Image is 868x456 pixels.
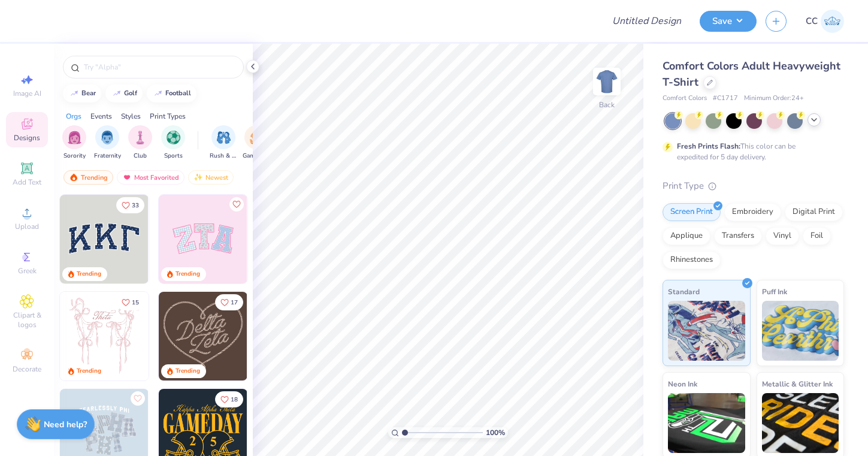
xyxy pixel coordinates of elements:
button: Like [215,294,243,310]
button: filter button [243,125,270,161]
span: Add Text [13,177,41,187]
div: Foil [803,227,831,245]
img: 3b9aba4f-e317-4aa7-a679-c95a879539bd [60,195,149,283]
button: Like [215,391,243,407]
span: 18 [231,397,238,403]
span: Rush & Bid [210,152,237,161]
strong: Need help? [44,419,87,430]
div: Screen Print [663,203,721,221]
button: Like [116,197,144,213]
div: filter for Rush & Bid [210,125,237,161]
img: trend_line.gif [153,90,163,97]
img: 9980f5e8-e6a1-4b4a-8839-2b0e9349023c [159,195,247,283]
span: Greek [18,266,37,276]
span: Puff Ink [762,285,787,298]
a: CC [806,10,844,33]
div: Trending [77,270,101,279]
img: Camille Colpoys [821,10,844,33]
button: golf [105,84,143,102]
button: Like [116,294,144,310]
button: Like [131,391,145,406]
img: Club Image [134,131,147,144]
div: bear [81,90,96,96]
span: 33 [132,203,139,209]
div: Styles [121,111,141,122]
div: Applique [663,227,710,245]
div: Trending [176,270,200,279]
span: Neon Ink [668,378,697,390]
div: filter for Sports [161,125,185,161]
button: bear [63,84,101,102]
button: filter button [161,125,185,161]
div: Trending [63,170,113,185]
div: Transfers [714,227,762,245]
span: Clipart & logos [6,310,48,330]
span: Standard [668,285,700,298]
div: Rhinestones [663,251,721,269]
img: Back [595,70,619,93]
div: filter for Club [128,125,152,161]
div: Embroidery [724,203,781,221]
img: Fraternity Image [101,131,114,144]
button: filter button [128,125,152,161]
span: Image AI [13,89,41,98]
div: football [165,90,191,96]
span: Upload [15,222,39,231]
img: trend_line.gif [112,90,122,97]
span: CC [806,14,818,28]
div: filter for Sorority [62,125,86,161]
span: Sorority [63,152,86,161]
div: filter for Game Day [243,125,270,161]
img: ead2b24a-117b-4488-9b34-c08fd5176a7b [247,292,335,380]
span: Minimum Order: 24 + [744,93,804,104]
span: 15 [132,300,139,306]
input: Untitled Design [603,9,691,33]
button: football [147,84,196,102]
div: Most Favorited [117,170,185,185]
input: Try "Alpha" [83,61,236,73]
span: Comfort Colors Adult Heavyweight T-Shirt [663,59,840,89]
div: Newest [188,170,234,185]
div: Trending [176,367,200,376]
div: Print Type [663,179,844,193]
div: Orgs [66,111,81,122]
div: This color can be expedited for 5 day delivery. [677,141,824,162]
strong: Fresh Prints Flash: [677,141,740,151]
div: filter for Fraternity [94,125,121,161]
img: Sorority Image [68,131,81,144]
div: Digital Print [785,203,843,221]
span: 17 [231,300,238,306]
button: filter button [62,125,86,161]
span: # C1717 [713,93,738,104]
span: Designs [14,133,40,143]
div: Events [90,111,112,122]
img: Newest.gif [193,173,203,182]
button: Save [700,11,757,32]
img: 5ee11766-d822-42f5-ad4e-763472bf8dcf [247,195,335,283]
span: Club [134,152,147,161]
span: Decorate [13,364,41,374]
div: Back [599,99,615,110]
img: Metallic & Glitter Ink [762,393,839,453]
img: 83dda5b0-2158-48ca-832c-f6b4ef4c4536 [60,292,149,380]
span: Sports [164,152,183,161]
img: trend_line.gif [69,90,79,97]
img: edfb13fc-0e43-44eb-bea2-bf7fc0dd67f9 [148,195,237,283]
button: filter button [210,125,237,161]
img: Sports Image [167,131,180,144]
img: most_fav.gif [122,173,132,182]
div: Trending [77,367,101,376]
img: d12a98c7-f0f7-4345-bf3a-b9f1b718b86e [148,292,237,380]
img: trending.gif [69,173,78,182]
span: Metallic & Glitter Ink [762,378,833,390]
img: 12710c6a-dcc0-49ce-8688-7fe8d5f96fe2 [159,292,247,380]
span: Fraternity [94,152,121,161]
button: filter button [94,125,121,161]
div: Vinyl [766,227,799,245]
button: Like [229,197,244,212]
span: Comfort Colors [663,93,707,104]
div: golf [124,90,137,96]
span: 100 % [486,427,505,438]
img: Neon Ink [668,393,745,453]
img: Rush & Bid Image [217,131,231,144]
